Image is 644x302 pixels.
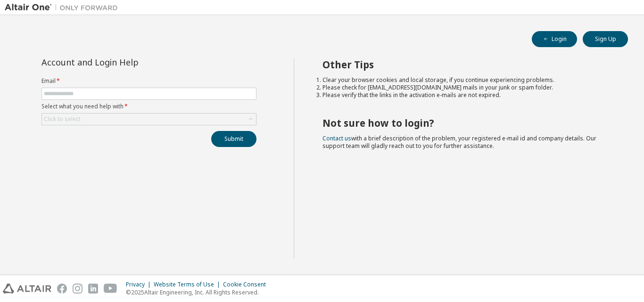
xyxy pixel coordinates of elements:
[322,58,611,71] h2: Other Tips
[322,91,611,99] li: Please verify that the links in the activation e-mails are not expired.
[154,281,223,288] div: Website Terms of Use
[104,284,117,294] img: youtube.svg
[322,76,611,84] li: Clear your browser cookies and local storage, if you continue experiencing problems.
[211,131,256,147] button: Submit
[322,134,596,150] span: with a brief description of the problem, your registered e-mail id and company details. Our suppo...
[126,288,272,296] p: © 2025 Altair Engineering, Inc. All Rights Reserved.
[73,284,83,294] img: instagram.svg
[322,134,351,142] a: Contact us
[126,281,154,288] div: Privacy
[88,284,98,294] img: linkedin.svg
[322,84,611,91] li: Please check for [EMAIL_ADDRESS][DOMAIN_NAME] mails in your junk or spam folder.
[532,31,577,47] button: Login
[583,31,628,47] button: Sign Up
[41,58,214,66] div: Account and Login Help
[5,3,123,12] img: Altair One
[57,284,67,294] img: facebook.svg
[3,284,51,294] img: altair_logo.svg
[44,115,81,123] div: Click to select
[42,114,256,125] div: Click to select
[41,103,256,110] label: Select what you need help with
[322,117,611,129] h2: Not sure how to login?
[223,281,272,288] div: Cookie Consent
[41,77,256,85] label: Email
